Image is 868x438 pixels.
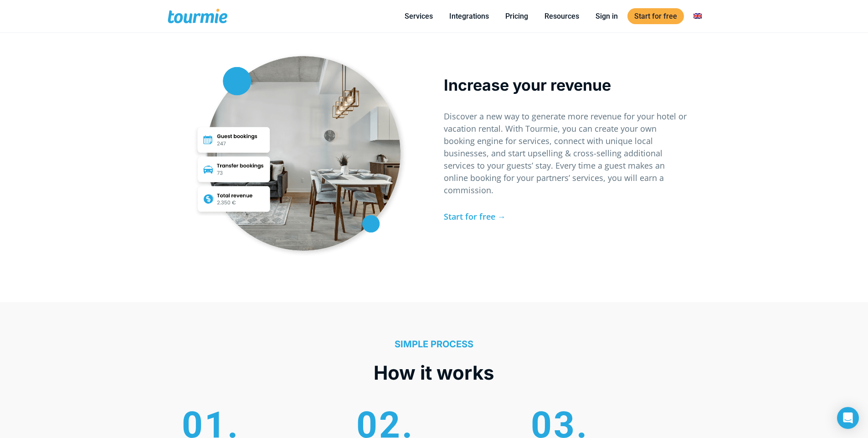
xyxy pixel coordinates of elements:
p: Discover a new way to generate more revenue for your hotel or vacation rental. With Tourmie, you ... [444,110,687,196]
p: Increase your revenue [444,75,687,95]
a: Start for free [627,8,684,24]
a: Start for free → [444,211,506,222]
a: Switch to [687,10,709,22]
p: How it works [168,359,701,386]
a: Integrations [442,10,496,22]
a: Pricing [498,10,535,22]
h5: SIMPLΕ PROCESS [168,339,701,350]
a: Sign in [589,10,625,22]
a: Services [398,10,440,22]
a: Resources [538,10,586,22]
div: Open Intercom Messenger [837,407,859,429]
